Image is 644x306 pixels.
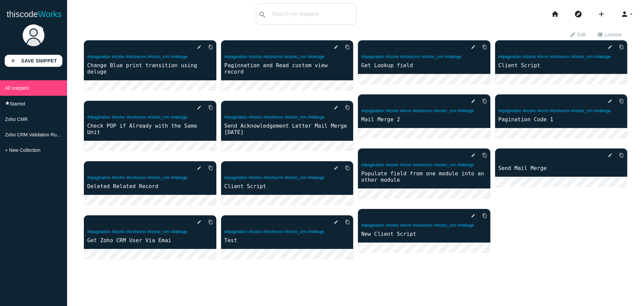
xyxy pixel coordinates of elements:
[358,230,490,238] a: New Client Script
[126,54,146,59] a: ##zohocrm
[328,162,338,174] a: edit
[126,229,146,234] a: ##zohocrm
[345,41,350,53] i: content_copy
[621,3,629,25] i: person
[612,32,622,37] span: view
[224,175,248,180] a: ##pagination
[602,149,612,161] a: edit
[5,85,29,91] span: All snippets
[112,115,125,120] a: ##zoho
[84,182,216,190] a: Deleted Related Record
[203,216,213,228] a: Copy to Clipboard
[498,54,522,59] a: ##pagination
[171,229,187,234] a: ##deluge
[551,3,559,25] i: home
[594,54,611,59] a: ##deluge
[477,95,487,107] a: Copy to Clipboard
[495,164,628,172] a: Send Mail Merge
[591,28,627,40] a: view_listListview
[495,116,628,123] a: Pagination Code 1
[571,108,593,113] a: ##zoho_crm
[208,162,213,174] i: content_copy
[308,175,324,180] a: ##deluge
[249,115,262,120] a: ##zoho
[224,229,248,234] a: ##pagination
[22,24,45,47] img: user.png
[197,162,202,174] i: edit
[5,117,28,122] span: Zoho CMR
[171,54,187,59] a: ##deluge
[386,108,399,113] a: ##zoho
[400,108,411,113] a: ##crm
[263,175,283,180] a: ##zohocrm
[284,175,307,180] a: ##zoho_crm
[477,149,487,161] a: Copy to Clipboard
[457,163,474,167] a: ##deluge
[413,223,432,228] a: ##zohocrm
[574,3,582,25] i: explore
[608,41,612,53] i: edit
[361,163,384,167] a: ##pagination
[571,54,593,59] a: ##zoho_crm
[482,95,487,107] i: content_copy
[471,95,476,107] i: edit
[5,101,10,105] i: star
[482,149,487,161] i: content_copy
[564,28,591,40] a: editEdit
[126,115,146,120] a: ##zohocrm
[328,101,338,114] a: edit
[328,41,338,53] a: edit
[263,115,283,120] a: ##zohocrm
[605,29,622,40] span: List
[619,95,624,107] i: content_copy
[614,149,624,161] a: Copy to Clipboard
[495,61,628,69] a: Client Script
[249,229,262,234] a: ##zoho
[400,54,420,59] a: ##zohocrm
[340,162,350,174] a: Copy to Clipboard
[87,229,110,234] a: ##pagination
[171,175,187,180] a: ##deluge
[358,170,490,184] a: Populate field from one module into an other module
[256,4,268,25] button: search
[345,101,350,114] i: content_copy
[537,108,548,113] a: ##crm
[203,101,213,114] a: Copy to Clipboard
[334,162,338,174] i: edit
[197,101,202,114] i: edit
[171,115,187,120] a: ##deluge
[208,41,213,53] i: content_copy
[466,41,476,53] a: edit
[192,162,202,174] a: edit
[413,163,432,167] a: ##zohocrm
[629,3,634,25] i: arrow_drop_down
[197,41,202,53] i: edit
[466,210,476,222] a: edit
[308,54,324,59] a: ##deluge
[361,108,384,113] a: ##pagination
[284,54,307,59] a: ##zoho_crm
[284,115,307,120] a: ##zoho_crm
[537,54,548,59] a: ##crm
[334,216,338,228] i: edit
[421,54,443,59] a: ##zoho_crm
[550,54,570,59] a: ##zohocrm
[328,216,338,228] a: edit
[126,175,146,180] a: ##zohocrm
[84,61,216,76] a: Change Blue print transition using deluge
[224,54,248,59] a: ##pagination
[457,223,474,228] a: ##deluge
[21,58,57,63] b: Save Snippet
[334,101,338,114] i: edit
[87,115,110,120] a: ##pagination
[614,95,624,107] a: Copy to Clipboard
[578,29,586,40] span: Edit
[268,7,356,21] input: Search my snippets
[400,223,411,228] a: ##crm
[358,61,490,69] a: Get Lookup field
[477,210,487,222] a: Copy to Clipboard
[457,108,474,113] a: ##deluge
[10,101,25,106] span: Starred
[619,41,624,53] i: content_copy
[38,9,61,19] span: Works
